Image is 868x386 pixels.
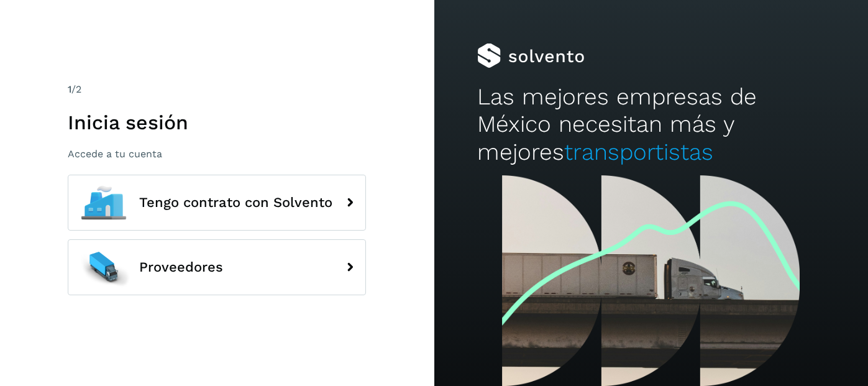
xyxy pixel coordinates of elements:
[68,111,366,134] h1: Inicia sesión
[68,148,366,160] p: Accede a tu cuenta
[139,195,332,210] span: Tengo contrato con Solvento
[68,82,366,97] div: /2
[564,139,713,165] span: transportistas
[68,83,71,95] span: 1
[68,175,366,231] button: Tengo contrato con Solvento
[68,239,366,295] button: Proveedores
[477,83,825,166] h2: Las mejores empresas de México necesitan más y mejores
[139,260,223,275] span: Proveedores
